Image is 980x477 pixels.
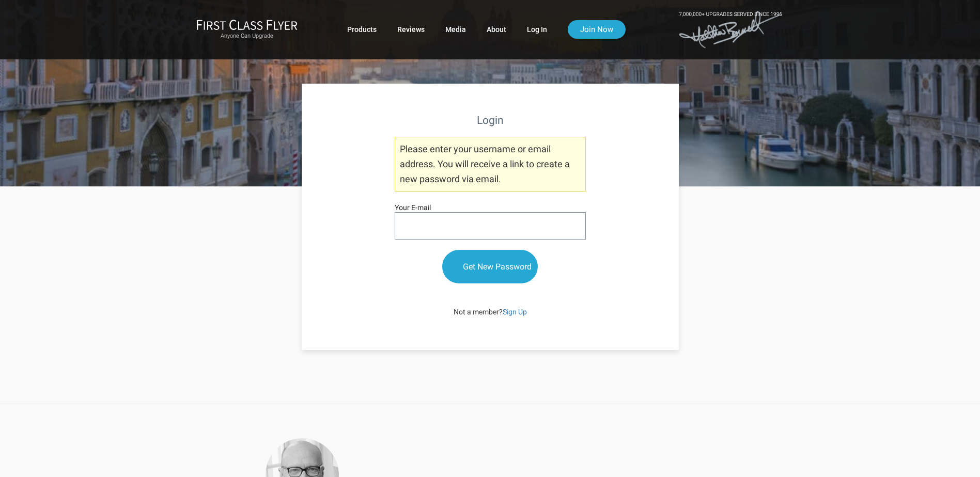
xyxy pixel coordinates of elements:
[477,114,504,126] strong: Login
[395,202,431,213] label: Your E-mail
[568,20,626,39] a: Join Now
[487,20,506,39] a: About
[445,20,466,39] a: Media
[454,308,527,316] span: Not a member?
[196,19,298,30] img: First Class Flyer
[442,250,538,283] input: Get New Password
[503,308,527,316] a: Sign Up
[196,19,298,40] a: First Class FlyerAnyone Can Upgrade
[395,137,586,192] p: Please enter your username or email address. You will receive a link to create a new password via...
[347,20,377,39] a: Products
[196,33,298,40] small: Anyone Can Upgrade
[527,20,547,39] a: Log In
[397,20,425,39] a: Reviews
